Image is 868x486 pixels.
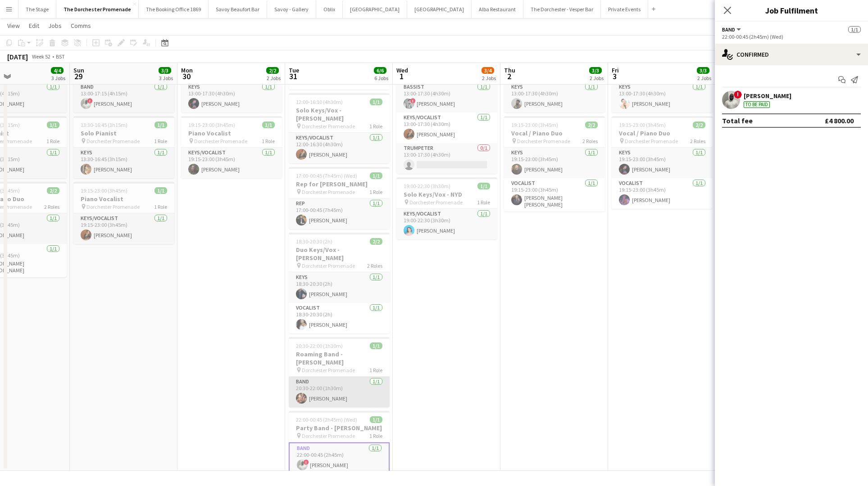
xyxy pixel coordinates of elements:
[48,22,62,30] span: Jobs
[374,67,386,74] span: 6/6
[44,203,59,210] span: 2 Roles
[73,116,174,178] app-job-card: 13:30-16:45 (3h15m)1/1Solo Pianist Dorchester Promenade1 RoleKeys1/113:30-16:45 (3h15m)[PERSON_NAME]
[370,172,382,179] span: 1/1
[396,66,408,74] span: Wed
[396,190,497,198] h3: Solo Keys/Vox - NYD
[396,112,497,143] app-card-role: Keys/Vocalist1/113:00-17:30 (4h30m)[PERSON_NAME]
[154,203,167,210] span: 1 Role
[722,116,753,125] div: Total fee
[477,199,490,206] span: 1 Role
[72,71,84,81] span: 29
[302,367,355,373] span: Dorchester Promenade
[289,350,390,366] h3: Roaming Band - [PERSON_NAME]
[396,50,497,174] app-job-card: 13:00-17:30 (4h30m)2/3Trio - NYD Dorchester Promenade3 RolesBassist1/113:00-17:30 (4h30m)![PERSON...
[51,75,65,81] div: 3 Jobs
[722,26,742,33] button: Band
[155,187,167,194] span: 1/1
[410,98,416,103] span: !
[343,0,407,18] button: [GEOGRAPHIC_DATA]
[289,424,390,432] h3: Party Band - [PERSON_NAME]
[610,71,619,81] span: 3
[289,198,390,229] app-card-role: Rep1/117:00-00:45 (7h45m)[PERSON_NAME]
[697,67,709,74] span: 3/3
[289,303,390,333] app-card-role: Vocalist1/118:30-20:30 (2h)[PERSON_NAME]
[73,66,84,74] span: Sun
[73,195,174,203] h3: Piano Vocalist
[504,66,515,74] span: Thu
[289,411,390,475] app-job-card: 22:00-00:45 (2h45m) (Wed)1/1Party Band - [PERSON_NAME] Dorchester Promenade1 RoleBand1/122:00-00:...
[45,20,65,31] a: Jobs
[73,148,174,178] app-card-role: Keys1/113:30-16:45 (3h15m)[PERSON_NAME]
[825,116,854,125] div: £4 800.00
[289,66,299,74] span: Tue
[369,189,382,195] span: 1 Role
[29,22,39,30] span: Edit
[73,82,174,112] app-card-role: Band1/113:00-17:15 (4h15m)![PERSON_NAME]
[504,178,605,211] app-card-role: Vocalist1/119:15-23:00 (3h45m)[PERSON_NAME] [PERSON_NAME]
[73,129,174,137] h3: Solo Pianist
[47,121,59,128] span: 1/1
[370,99,382,105] span: 1/1
[87,98,93,103] span: !
[625,138,678,144] span: Dorchester Promenade
[81,187,127,194] span: 19:15-23:00 (3h45m)
[302,432,355,439] span: Dorchester Promenade
[289,93,390,163] app-job-card: 12:00-16:30 (4h30m)1/1Solo Keys/Vox - [PERSON_NAME] Dorchester Promenade1 RoleKeys/Vocalist1/112:...
[504,148,605,178] app-card-role: Keys1/119:15-23:00 (3h45m)[PERSON_NAME]
[722,33,861,40] div: 22:00-00:45 (2h45m) (Wed)
[289,377,390,407] app-card-role: Band1/120:30-22:00 (1h30m)[PERSON_NAME]
[181,116,282,178] div: 19:15-23:00 (3h45m)1/1Piano Vocalist Dorchester Promenade1 RoleKeys/Vocalist1/119:15-23:00 (3h45m...
[744,92,791,100] div: [PERSON_NAME]
[181,82,282,112] app-card-role: Keys1/113:00-17:30 (4h30m)[PERSON_NAME]
[601,0,648,18] button: Private Events
[73,182,174,244] div: 19:15-23:00 (3h45m)1/1Piano Vocalist Dorchester Promenade1 RoleKeys/Vocalist1/119:15-23:00 (3h45m...
[370,416,382,423] span: 1/1
[7,22,20,30] span: View
[369,123,382,130] span: 1 Role
[690,138,705,144] span: 2 Roles
[71,22,91,30] span: Comms
[81,121,127,128] span: 13:30-16:45 (3h15m)
[296,416,357,423] span: 22:00-00:45 (2h45m) (Wed)
[7,52,28,61] div: [DATE]
[472,0,523,18] button: Alba Restaurant
[504,82,605,112] app-card-role: Keys1/113:00-17:30 (4h30m)[PERSON_NAME]
[67,20,95,31] a: Comms
[722,26,735,33] span: Band
[159,75,173,81] div: 3 Jobs
[51,67,64,74] span: 4/4
[194,138,247,144] span: Dorchester Promenade
[262,138,275,144] span: 1 Role
[289,167,390,229] app-job-card: 17:00-00:45 (7h45m) (Wed)1/1Rep for [PERSON_NAME] Dorchester Promenade1 RoleRep1/117:00-00:45 (7h...
[296,172,357,179] span: 17:00-00:45 (7h45m) (Wed)
[409,199,463,206] span: Dorchester Promenade
[304,459,309,465] span: !
[289,133,390,163] app-card-role: Keys/Vocalist1/112:00-16:30 (4h30m)[PERSON_NAME]
[477,183,490,189] span: 1/1
[289,272,390,303] app-card-role: Keys1/118:30-20:30 (2h)[PERSON_NAME]
[404,183,450,189] span: 19:00-22:30 (3h30m)
[289,246,390,262] h3: Duo Keys/Vox - [PERSON_NAME]
[511,121,558,128] span: 19:15-23:00 (3h45m)
[287,71,299,81] span: 31
[4,20,23,31] a: View
[86,203,140,210] span: Dorchester Promenade
[154,138,167,144] span: 1 Role
[267,0,316,18] button: Savoy - Gallery
[30,53,52,60] span: Week 52
[582,138,598,144] span: 2 Roles
[612,82,713,112] app-card-role: Keys1/113:00-17:30 (4h30m)[PERSON_NAME]
[316,0,343,18] button: Oblix
[181,66,193,74] span: Mon
[374,75,388,81] div: 6 Jobs
[396,177,497,239] app-job-card: 19:00-22:30 (3h30m)1/1Solo Keys/Vox - NYD Dorchester Promenade1 RoleKeys/Vocalist1/119:00-22:30 (...
[73,213,174,244] app-card-role: Keys/Vocalist1/119:15-23:00 (3h45m)[PERSON_NAME]
[289,337,390,407] app-job-card: 20:30-22:00 (1h30m)1/1Roaming Band - [PERSON_NAME] Dorchester Promenade1 RoleBand1/120:30-22:00 (...
[181,148,282,178] app-card-role: Keys/Vocalist1/119:15-23:00 (3h45m)[PERSON_NAME]
[612,116,713,209] app-job-card: 19:15-23:00 (3h45m)2/2Vocal / Piano Duo Dorchester Promenade2 RolesKeys1/119:15-23:00 (3h45m)[PER...
[396,82,497,112] app-card-role: Bassist1/113:00-17:30 (4h30m)![PERSON_NAME]
[503,71,515,81] span: 2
